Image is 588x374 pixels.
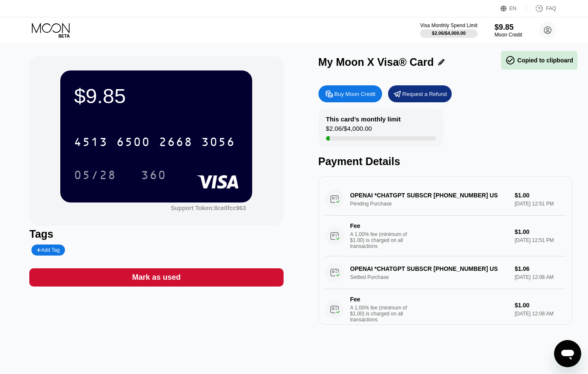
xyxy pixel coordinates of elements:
[515,228,565,235] div: $1.00
[495,32,522,38] div: Moon Credit
[29,268,283,287] div: Mark as used
[171,205,246,211] div: Support Token: 8ce0fcc963
[501,4,526,13] div: EN
[318,155,572,168] div: Payment Details
[554,340,581,367] iframe: Button to launch messaging window
[74,136,108,150] div: 4513
[350,296,410,303] div: Fee
[515,237,565,243] div: [DATE] 12:51 PM
[515,302,565,309] div: $1.00
[318,85,382,102] div: Buy Moon Credit
[335,90,376,98] div: Buy Moon Credit
[495,23,522,32] div: $9.85
[505,55,573,65] div: Copied to clipboard
[74,169,116,183] div: 05/28
[509,6,517,11] div: EN
[69,131,240,152] div: 4513650026683056
[325,289,565,330] div: FeeA 1.00% fee (minimum of $1.00) is charged on all transactions$1.00[DATE] 12:08 AM
[29,228,283,240] div: Tags
[526,4,556,13] div: FAQ
[74,84,239,108] div: $9.85
[116,136,150,150] div: 6500
[325,216,565,256] div: FeeA 1.00% fee (minimum of $1.00) is charged on all transactions$1.00[DATE] 12:51 PM
[495,23,522,38] div: $9.85Moon Credit
[388,85,452,102] div: Request a Refund
[159,136,193,150] div: 2668
[68,164,123,186] div: 05/28
[318,56,434,68] div: My Moon X Visa® Card
[505,55,515,65] span: 
[350,305,414,323] div: A 1.00% fee (minimum of $1.00) is charged on all transactions
[420,22,477,38] div: Visa Monthly Spend Limit$2.06/$4,000.00
[420,22,477,28] div: Visa Monthly Spend Limit
[432,31,466,36] div: $2.06 / $4,000.00
[201,136,235,150] div: 3056
[135,164,173,186] div: 360
[132,273,180,282] div: Mark as used
[171,205,246,211] div: Support Token:8ce0fcc963
[515,311,565,317] div: [DATE] 12:08 AM
[350,222,410,229] div: Fee
[31,245,65,256] div: Add Tag
[326,125,372,136] div: $2.06 / $4,000.00
[350,231,414,249] div: A 1.00% fee (minimum of $1.00) is charged on all transactions
[402,90,447,98] div: Request a Refund
[546,6,556,11] div: FAQ
[37,247,59,253] div: Add Tag
[326,115,401,123] div: This card’s monthly limit
[141,169,166,183] div: 360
